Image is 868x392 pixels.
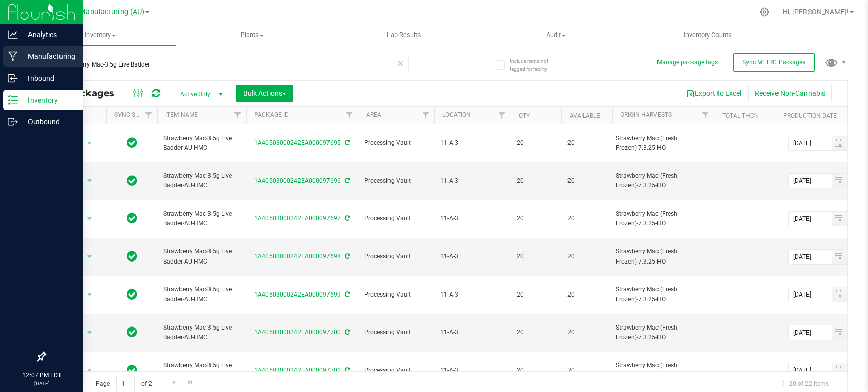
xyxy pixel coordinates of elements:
[442,111,471,118] a: Location
[742,59,805,66] span: Sync METRC Packages
[343,215,350,222] span: Sync from Compliance System
[616,247,711,266] div: Strawberry Mac (Fresh Frozen)-7.3.25-HO
[517,214,555,223] span: 20
[440,366,504,375] span: 11-A-3
[114,111,154,118] a: Sync Status
[567,138,606,148] span: 20
[847,325,864,340] span: Set Current date
[53,88,125,99] span: All Packages
[254,111,289,118] a: Package ID
[847,249,864,264] span: Set Current date
[758,7,771,17] div: Manage settings
[254,291,341,298] a: 1A40503000242EA000097699
[364,214,428,223] span: Processing Vault
[783,112,837,119] a: Production Date
[83,174,96,188] span: select
[163,247,240,266] span: Strawberry Mac-3.5g Live Badder-AU-HMC
[127,136,137,150] span: In Sync
[567,366,606,375] span: 20
[616,285,711,304] div: Strawberry Mac (Fresh Frozen)-7.3.25-HO
[519,112,530,119] a: Qty
[18,72,79,84] p: Inbound
[567,328,606,337] span: 20
[510,57,560,73] span: Include items not tagged for facility
[657,58,718,67] button: Manage package tags
[18,50,79,62] p: Manufacturing
[8,95,18,105] inline-svg: Inventory
[364,252,428,262] span: Processing Vault
[5,371,79,380] p: 12:07 PM EDT
[8,51,18,61] inline-svg: Manufacturing
[832,287,847,302] span: select
[364,290,428,300] span: Processing Vault
[847,363,864,378] span: Set Current date
[254,367,341,374] a: 1A40503000242EA000097701
[440,138,504,148] span: 11-A-3
[343,329,350,336] span: Sync from Compliance System
[417,107,434,124] a: Filter
[18,28,79,41] p: Analytics
[163,285,240,304] span: Strawberry Mac-3.5g Live Badder-AU-HMC
[236,85,293,102] button: Bulk Actions
[846,363,863,377] span: select
[397,57,404,70] span: Clear
[364,366,428,375] span: Processing Vault
[567,214,606,223] span: 20
[847,174,864,188] span: Set Current date
[83,287,96,302] span: select
[254,215,341,222] a: 1A40503000242EA000097697
[847,287,864,302] span: Set Current date
[440,214,504,223] span: 11-A-3
[748,85,832,102] button: Receive Non-Cannabis
[165,111,198,118] a: Item Name
[183,376,198,389] a: Go to the last page
[846,325,863,340] span: select
[733,53,815,72] button: Sync METRC Packages
[567,290,606,300] span: 20
[8,29,18,40] inline-svg: Analytics
[87,376,160,391] span: Page of 2
[127,249,137,264] span: In Sync
[366,111,381,118] a: Area
[10,311,41,341] iframe: Resource center
[570,112,600,119] a: Available
[846,287,863,302] span: select
[24,30,176,40] span: Inventory
[45,57,409,72] input: Search Package ID, Item Name, SKU, Lot or Part Number...
[846,136,863,150] span: select
[176,24,328,46] a: Plants
[517,252,555,262] span: 20
[517,328,555,337] span: 20
[343,291,350,298] span: Sync from Compliance System
[364,176,428,186] span: Processing Vault
[846,250,863,264] span: select
[846,212,863,226] span: select
[680,85,748,102] button: Export to Excel
[343,139,350,146] span: Sync from Compliance System
[177,30,328,40] span: Plants
[254,253,341,260] a: 1A40503000242EA000097698
[832,136,847,150] span: select
[163,323,240,342] span: Strawberry Mac-3.5g Live Badder-AU-HMC
[832,363,847,377] span: select
[58,8,144,16] span: Stash Manufacturing (AU)
[517,138,555,148] span: 20
[440,176,504,186] span: 11-A-3
[127,211,137,225] span: In Sync
[616,134,711,153] div: Strawberry Mac (Fresh Frozen)-7.3.25-HO
[254,329,341,336] a: 1A40503000242EA000097700
[167,376,182,389] a: Go to the next page
[328,24,480,46] a: Lab Results
[783,8,849,16] span: Hi, [PERSON_NAME]!
[832,250,847,264] span: select
[616,361,711,380] div: Strawberry Mac (Fresh Frozen)-7.3.25-HO
[254,177,341,184] a: 1A40503000242EA000097696
[364,138,428,148] span: Processing Vault
[440,290,504,300] span: 11-A-3
[847,212,864,226] span: Set Current date
[832,212,847,226] span: select
[83,212,96,226] span: select
[517,366,555,375] span: 20
[364,328,428,337] span: Processing Vault
[832,325,847,340] span: select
